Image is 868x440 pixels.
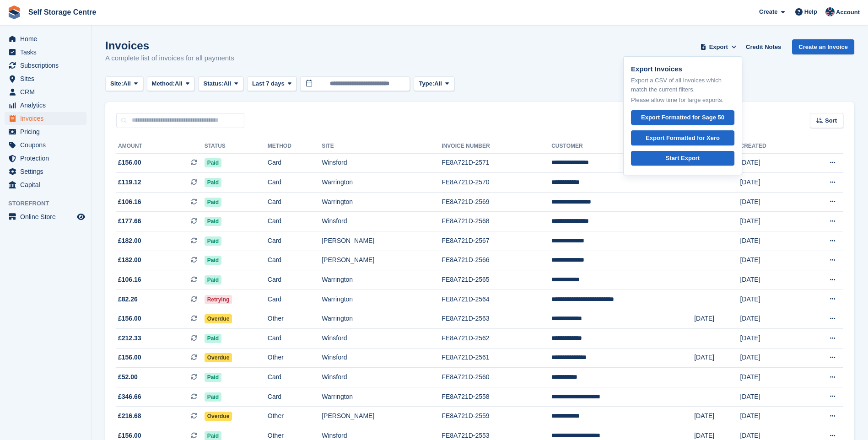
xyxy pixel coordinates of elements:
[414,76,454,91] button: Type: All
[205,275,221,284] span: Paid
[322,348,442,368] td: Winsford
[118,158,141,167] span: £156.00
[205,353,232,362] span: Overdue
[268,270,322,290] td: Card
[740,387,799,407] td: [DATE]
[118,275,141,284] span: £106.16
[20,99,75,112] span: Analytics
[442,368,551,387] td: FE8A721D-2560
[5,86,86,98] a: menu
[203,79,223,88] span: Status:
[322,231,442,251] td: [PERSON_NAME]
[268,173,322,193] td: Card
[709,43,728,52] span: Export
[631,76,734,94] p: Export a CSV of all Invoices which match the current filters.
[118,177,141,187] span: £119.12
[118,333,141,343] span: £212.33
[322,173,442,193] td: Warrington
[105,76,143,91] button: Site: All
[825,116,837,125] span: Sort
[123,79,131,88] span: All
[740,309,799,329] td: [DATE]
[20,125,75,138] span: Pricing
[20,32,75,45] span: Home
[322,270,442,290] td: Warrington
[20,112,75,125] span: Invoices
[631,151,734,166] a: Start Export
[147,76,195,91] button: Method: All
[20,72,75,85] span: Sites
[118,236,141,246] span: £182.00
[268,348,322,368] td: Other
[268,368,322,387] td: Card
[322,153,442,173] td: Winsford
[740,368,799,387] td: [DATE]
[5,32,86,45] a: menu
[551,139,694,154] th: Customer
[5,72,86,85] a: menu
[666,154,700,163] div: Start Export
[20,210,75,223] span: Online Store
[442,231,551,251] td: FE8A721D-2567
[118,216,141,226] span: £177.66
[252,79,285,88] span: Last 7 days
[268,407,322,426] td: Other
[825,7,835,16] img: Clair Cole
[205,295,232,304] span: Retrying
[646,134,720,143] div: Export Formatted for Xero
[740,270,799,290] td: [DATE]
[442,192,551,212] td: FE8A721D-2569
[322,329,442,349] td: Winsford
[25,5,100,20] a: Self Storage Centre
[740,407,799,426] td: [DATE]
[268,212,322,231] td: Card
[322,139,442,154] th: Site
[20,178,75,191] span: Capital
[322,290,442,309] td: Warrington
[205,256,221,265] span: Paid
[205,373,221,382] span: Paid
[205,198,221,207] span: Paid
[20,59,75,72] span: Subscriptions
[322,192,442,212] td: Warrington
[20,152,75,165] span: Protection
[322,387,442,407] td: Warrington
[152,79,175,88] span: Method:
[268,387,322,407] td: Card
[694,348,740,368] td: [DATE]
[205,314,232,323] span: Overdue
[641,113,724,122] div: Export Formatted for Sage 50
[442,290,551,309] td: FE8A721D-2564
[631,130,734,145] a: Export Formatted for Xero
[118,411,141,421] span: £216.68
[5,59,86,72] a: menu
[442,309,551,329] td: FE8A721D-2563
[322,251,442,270] td: [PERSON_NAME]
[205,412,232,421] span: Overdue
[205,236,221,246] span: Paid
[804,7,817,16] span: Help
[5,46,86,59] a: menu
[205,334,221,343] span: Paid
[268,192,322,212] td: Card
[442,270,551,290] td: FE8A721D-2565
[118,255,141,265] span: £182.00
[740,212,799,231] td: [DATE]
[836,8,860,17] span: Account
[5,99,86,112] a: menu
[442,329,551,349] td: FE8A721D-2562
[740,231,799,251] td: [DATE]
[5,139,86,151] a: menu
[442,251,551,270] td: FE8A721D-2566
[118,392,141,402] span: £346.66
[118,295,138,304] span: £82.26
[105,53,234,64] p: A complete list of invoices for all payments
[116,139,205,154] th: Amount
[20,165,75,178] span: Settings
[694,309,740,329] td: [DATE]
[740,139,799,154] th: Created
[205,139,268,154] th: Status
[247,76,297,91] button: Last 7 days
[792,39,854,54] a: Create an Invoice
[322,368,442,387] td: Winsford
